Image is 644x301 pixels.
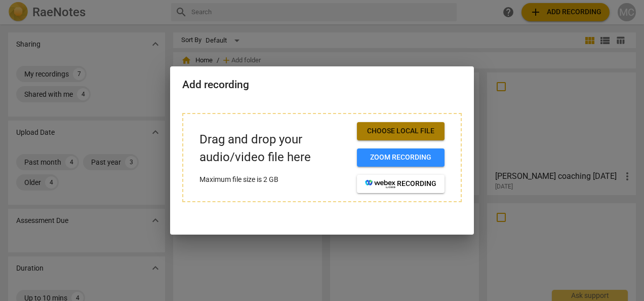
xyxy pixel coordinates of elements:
p: Maximum file size is 2 GB [199,174,349,185]
button: recording [357,175,445,193]
button: Zoom recording [357,148,445,167]
span: Choose local file [365,126,436,136]
span: Zoom recording [365,153,436,163]
button: Choose local file [357,122,445,140]
p: Drag and drop your audio/video file here [199,131,349,166]
span: recording [365,179,436,189]
h2: Add recording [182,79,462,91]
